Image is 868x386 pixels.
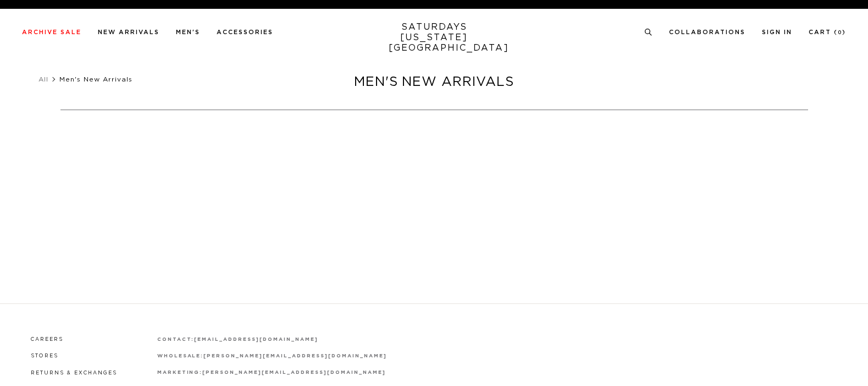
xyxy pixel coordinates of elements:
strong: wholesale: [157,354,204,358]
a: [PERSON_NAME][EMAIL_ADDRESS][DOMAIN_NAME] [203,354,386,358]
a: [EMAIL_ADDRESS][DOMAIN_NAME] [194,337,318,342]
a: New Arrivals [98,29,159,35]
a: Cart (0) [809,29,846,35]
a: Stores [31,354,58,358]
span: Men's New Arrivals [59,76,132,83]
small: 0 [838,30,842,35]
a: [PERSON_NAME][EMAIL_ADDRESS][DOMAIN_NAME] [202,370,385,375]
a: Careers [31,337,63,342]
a: Sign In [762,29,792,35]
a: Archive Sale [22,29,81,35]
a: SATURDAYS[US_STATE][GEOGRAPHIC_DATA] [389,22,479,53]
a: Accessories [217,29,273,35]
a: Men's [176,29,200,35]
strong: marketing: [157,370,203,375]
strong: contact: [157,337,195,342]
a: Returns & Exchanges [31,371,117,376]
a: All [38,76,48,83]
a: Collaborations [669,29,745,35]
